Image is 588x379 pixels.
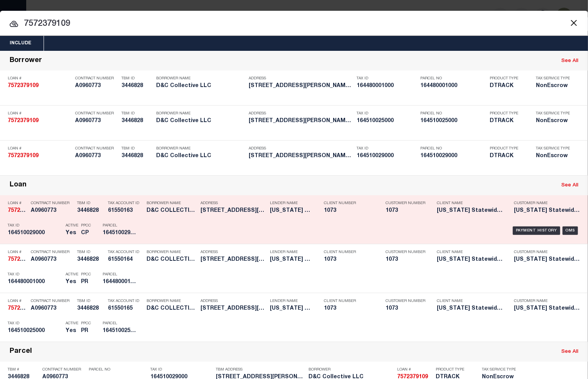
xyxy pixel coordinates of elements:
p: Parcel [103,272,137,277]
h5: 1073 [386,257,424,263]
p: TBM # [8,367,39,372]
p: Product Type [490,146,524,151]
p: TBM ID [77,250,104,255]
a: See All [561,59,578,64]
h5: A0960773 [75,118,118,124]
p: Borrower Name [156,76,245,81]
p: Customer Number [386,299,425,304]
h5: PR [81,279,91,285]
a: See All [561,183,578,188]
p: TBM ID [121,111,152,116]
h5: 3446828 [77,208,104,214]
h5: 164 JOHNSON ST WINDSOR CA 95492... [200,257,266,263]
h5: 164 JOHNSON ST WINDSOR CA 95492... [249,83,353,89]
h5: 3446828 [121,153,152,159]
h5: D&C Collective LLC [156,83,245,89]
h5: A0960773 [31,257,73,263]
p: Borrower [308,367,393,372]
h5: 61550163 [108,208,143,214]
p: Customer Name [514,250,580,255]
p: Loan # [8,250,27,255]
h5: 164510029000 [103,230,137,236]
p: Borrower Name [147,250,197,255]
button: Close [569,18,579,28]
h5: California Statewide CDC [514,208,580,214]
h5: 1073 [324,208,374,214]
h5: CP [81,230,91,236]
p: Address [249,76,353,81]
p: Customer Number [386,250,425,255]
p: Tax Account ID [108,201,143,206]
h5: D&C COLLECTIVE LLC [147,305,197,312]
h5: PR [81,328,91,334]
p: Contract Number [31,201,73,206]
h5: 7572379109 [8,118,71,124]
h5: DTRACK [490,118,524,124]
p: Parcel [103,223,137,228]
h5: 7572379109 [8,305,27,312]
h5: A0960773 [31,305,73,312]
p: Address [200,250,266,255]
p: TBM ID [121,146,152,151]
p: Customer Name [514,299,580,304]
p: Client Number [324,299,374,304]
p: Lender Name [270,250,312,255]
h5: NonEscrow [536,118,575,124]
p: Borrower Name [156,111,245,116]
h5: California Statewide CDC [270,305,312,312]
p: Tax ID [8,321,62,326]
p: Tax ID [357,111,416,116]
div: Borrower [10,57,42,65]
p: Loan # [8,201,27,206]
p: TBM ID [77,201,104,206]
p: PPCC [81,272,91,277]
h5: 164 JOHNSON ST WINDSOR CA 95492... [200,305,266,312]
p: Tax ID [150,367,212,372]
p: Tax Service Type [536,111,575,116]
h5: 1073 [386,208,424,214]
h5: 1073 [324,257,374,263]
p: Tax ID [357,76,416,81]
p: Client Number [324,250,374,255]
p: Active [66,272,78,277]
h5: A0960773 [75,83,118,89]
h5: 164510029000 [420,153,486,159]
h5: California Statewide CDC [514,305,580,312]
p: Client Name [437,250,502,255]
h5: 7572379109 [8,83,71,89]
div: Loan [10,181,27,190]
h5: 7572379109 [8,153,71,159]
p: Client Name [437,299,502,304]
p: Loan # [8,76,71,81]
p: Tax Service Type [536,76,575,81]
p: Tax Account ID [108,250,143,255]
h5: 164510029000 [357,153,416,159]
p: Active [66,223,78,228]
p: Address [200,201,266,206]
p: Loan # [397,367,432,372]
p: TBM ID [77,299,104,304]
p: Tax ID [357,146,416,151]
p: Parcel [103,321,137,326]
div: OMS [563,226,578,235]
h5: California Statewide CDC [437,305,502,312]
p: PPCC [81,321,91,326]
p: Parcel No [89,367,147,372]
h5: 3446828 [77,305,104,312]
h5: Yes [66,230,77,236]
p: Borrower Name [156,146,245,151]
h5: 7572379109 [8,208,27,214]
p: Tax ID [8,272,62,277]
h5: 164510025000 [8,328,62,334]
h5: 164 JOHNSON ST WINDSOR CA 95492... [249,153,353,159]
h5: California Statewide CDC [270,257,312,263]
p: Product Type [436,367,470,372]
p: Tax Service Type [482,367,517,372]
h5: 164510025000 [420,118,486,124]
h5: 164480001000 [357,83,416,89]
p: Borrower Name [147,299,197,304]
h5: D&C Collective LLC [156,118,245,124]
h5: 3446828 [121,118,152,124]
h5: 164 JOHNSON ST WINDSOR CA 95492... [249,118,353,124]
p: Parcel No [420,76,486,81]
